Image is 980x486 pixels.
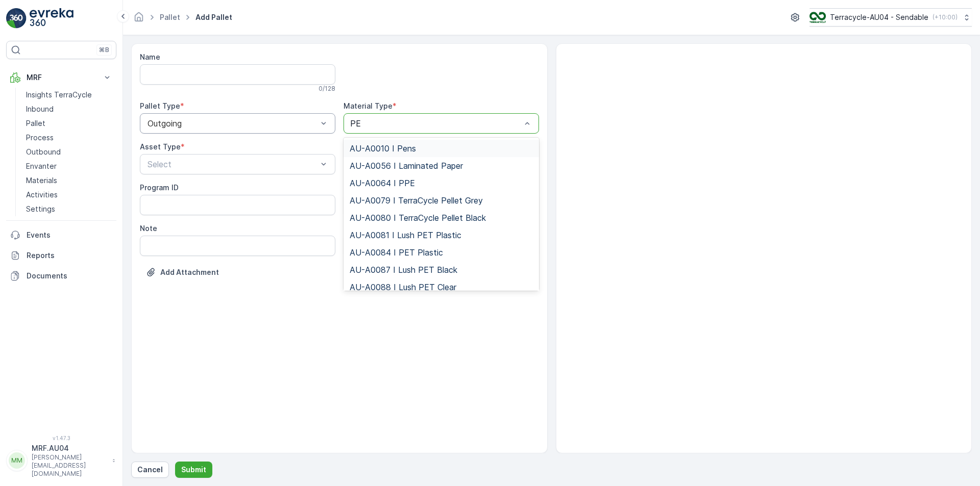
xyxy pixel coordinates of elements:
p: Documents [27,271,112,281]
span: AU-A0064 I PPE [350,178,415,188]
p: Outbound [26,147,61,157]
span: AU-A9999 I Cardboard [43,251,124,260]
label: Pallet Type [140,101,180,110]
span: v 1.47.3 [6,435,116,441]
span: Add Pallet [193,12,234,22]
p: Insights TerraCycle [26,90,92,100]
button: Cancel [131,462,169,478]
a: Pallet [160,13,180,21]
span: - [54,201,57,210]
button: Submit [175,462,212,478]
span: 60.4 [57,218,73,226]
span: Tare Weight : [9,218,57,226]
p: Materials [26,175,57,186]
p: Parcel_AU04 #555 [451,9,527,21]
p: Process [26,133,54,143]
span: Total Weight : [9,184,60,193]
span: Material : [9,251,43,260]
a: Events [6,225,116,245]
p: Add Attachment [160,267,219,277]
p: Submit [181,465,206,475]
span: Bale Standard [54,235,103,243]
img: logo [6,8,27,29]
p: [PERSON_NAME][EMAIL_ADDRESS][DOMAIN_NAME] [32,453,107,478]
a: Documents [6,266,116,286]
p: Inbound [26,104,54,114]
label: Asset Type [140,142,181,151]
span: AU-A0087 I Lush PET Black [350,265,457,274]
p: Reports [27,250,112,261]
span: AU-A0010 I Pens [350,144,416,153]
span: 16 [60,461,67,470]
label: Name [140,53,160,61]
p: Settings [26,204,55,214]
span: Asset Type : [9,235,54,243]
button: Upload File [140,264,225,280]
p: MRF.AU04 [32,443,107,453]
label: Note [140,224,157,233]
p: ⌘B [99,46,109,54]
p: ( +10:00 ) [933,13,958,21]
button: MRF [6,67,116,88]
a: Settings [22,202,116,216]
a: Envanter [22,159,116,173]
span: Parcel_AU04 #555 [34,167,97,176]
span: Net Weight : [9,201,54,210]
label: Material Type [344,101,393,110]
a: Homepage [133,15,144,24]
img: logo_light-DOdMpM7g.png [30,8,73,29]
p: Activities [26,190,58,200]
p: Parcel_AU04 #556 [451,286,527,298]
span: Name : [9,167,34,176]
a: Process [22,131,116,145]
a: Pallet [22,116,116,131]
p: Envanter [26,161,57,171]
a: Inbound [22,102,116,116]
a: Activities [22,188,116,202]
span: AU-A0079 I TerraCycle Pellet Grey [350,196,483,205]
p: Events [27,230,112,240]
p: 0 / 128 [318,85,335,93]
p: Select [148,158,317,170]
a: Reports [6,245,116,266]
button: MMMRF.AU04[PERSON_NAME][EMAIL_ADDRESS][DOMAIN_NAME] [6,443,116,478]
a: Materials [22,173,116,188]
a: Outbound [22,145,116,159]
span: AU-A0088 I Lush PET Clear [350,283,456,292]
span: AU-A0080 I TerraCycle Pellet Black [350,213,486,222]
p: MRF [27,72,96,83]
span: AU-A0081 I Lush PET Plastic [350,231,461,240]
p: Cancel [137,465,163,475]
span: AU-A0056 I Laminated Paper [350,161,463,170]
div: MM [9,452,25,469]
button: Terracycle-AU04 - Sendable(+10:00) [810,8,972,27]
p: Pallet [26,118,45,129]
span: Total Weight : [9,461,60,470]
img: terracycle_logo.png [810,12,826,23]
p: Terracycle-AU04 - Sendable [830,12,928,22]
span: 60.4 [60,184,76,193]
span: Name : [9,444,34,453]
label: Program ID [140,183,179,192]
a: Insights TerraCycle [22,88,116,102]
span: AU-A0084 I PET Plastic [350,248,443,257]
span: Parcel_AU04 #556 [34,444,98,453]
